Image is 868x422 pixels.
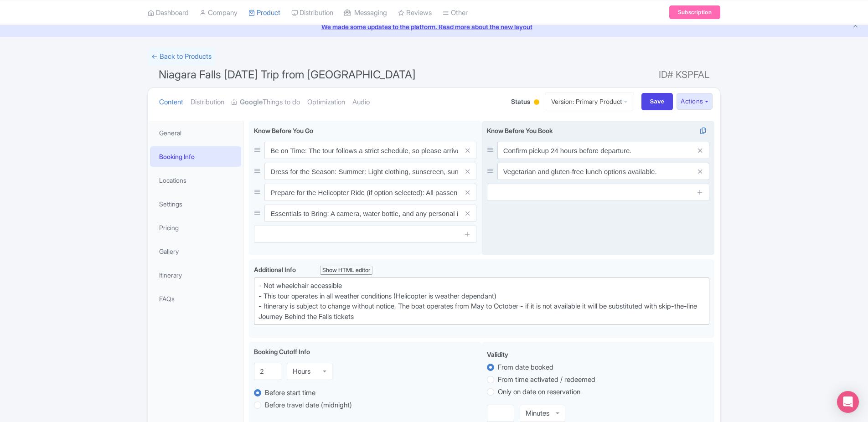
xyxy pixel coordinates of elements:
div: Show HTML editor [320,266,372,275]
span: Additional Info [254,266,296,273]
a: GoogleThings to do [232,88,300,117]
a: Gallery [150,241,241,262]
div: Open Intercom Messenger [837,391,859,413]
a: Audio [352,88,370,117]
div: Hours [293,367,310,376]
a: Version: Primary Product [545,93,634,110]
span: Status [511,97,530,106]
span: Niagara Falls [DATE] Trip from [GEOGRAPHIC_DATA] [159,68,416,81]
a: Optimization [307,88,345,117]
a: FAQs [150,288,241,309]
label: Only on date on reservation [498,387,580,397]
a: Settings [150,194,241,214]
button: Close announcement [852,21,859,31]
div: Minutes [526,409,549,417]
a: Distribution [191,88,224,117]
button: Actions [677,93,713,110]
label: Before travel date (midnight) [265,400,352,411]
a: Booking Info [150,146,241,167]
label: From time activated / redeemed [498,375,595,385]
div: - Not wheelchair accessible - This tour operates in all weather conditions (Helicopter is weather... [258,281,705,322]
span: Know Before You Go [254,127,313,134]
input: Save [641,93,673,110]
a: Locations [150,170,241,190]
a: Content [159,88,183,117]
span: Validity [487,350,508,358]
a: ← Back to Products [148,48,215,66]
label: Booking Cutoff Info [254,347,310,356]
a: Pricing [150,217,241,238]
label: From date booked [498,362,553,373]
span: Know Before You Book [487,127,553,134]
span: ID# KSPFAL [659,66,709,84]
a: Subscription [669,5,720,19]
a: Itinerary [150,265,241,285]
label: Before start time [265,388,315,398]
a: We made some updates to the platform. Read more about the new layout [5,22,863,31]
div: Building [532,96,541,110]
strong: Google [240,97,263,108]
a: General [150,123,241,143]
